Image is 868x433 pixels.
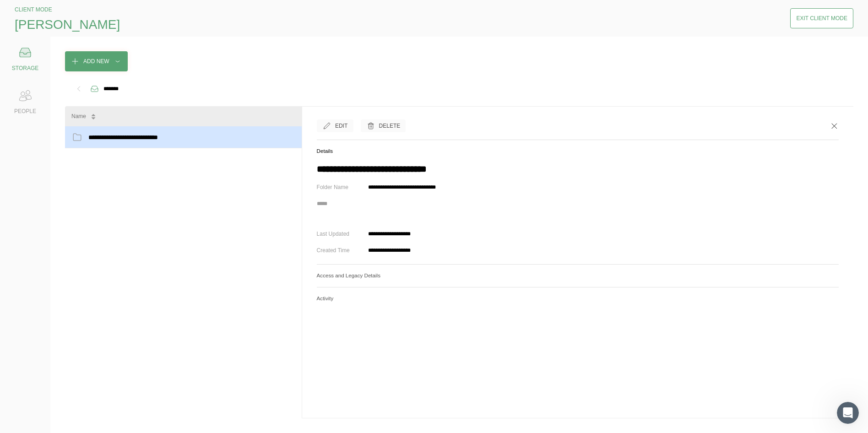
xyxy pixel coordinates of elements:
h5: Access and Legacy Details [317,271,839,280]
h5: Activity [317,294,839,303]
div: Last Updated [317,229,361,238]
div: Created Time [317,246,361,255]
button: Edit [317,119,353,132]
div: Delete [379,121,401,130]
span: [PERSON_NAME] [15,17,120,32]
div: Name [71,112,86,121]
div: Exit Client Mode [796,14,847,23]
iframe: Intercom live chat [837,402,859,424]
button: Add New [65,51,128,71]
div: Folder Name [317,183,361,192]
span: CLIENT MODE [15,6,52,13]
div: PEOPLE [14,107,36,116]
div: STORAGE [12,64,38,73]
div: Edit [335,121,347,130]
button: Delete [361,119,406,132]
button: Exit Client Mode [790,8,853,28]
h5: Details [317,147,839,155]
div: Add New [83,57,109,66]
